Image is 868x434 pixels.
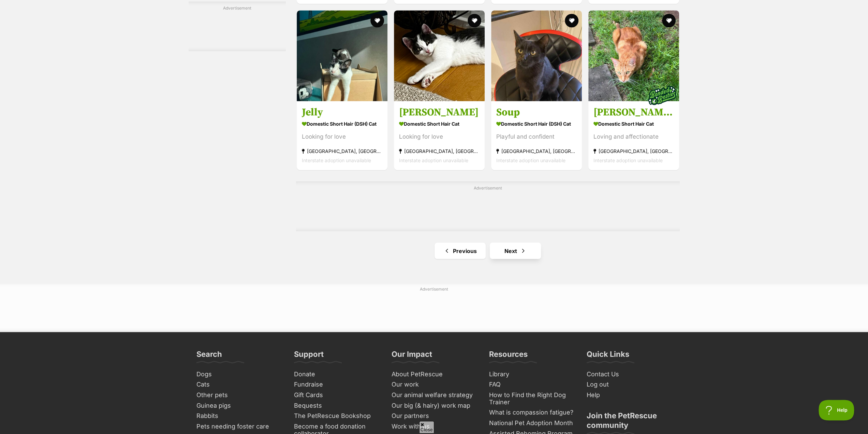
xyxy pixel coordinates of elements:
h3: Jelly [302,106,382,119]
strong: Domestic Short Hair (DSH) Cat [496,119,577,129]
a: Previous page [435,242,486,259]
a: Bequests [291,400,382,411]
a: [PERSON_NAME] Domestic Short Hair Cat Looking for love [GEOGRAPHIC_DATA], [GEOGRAPHIC_DATA] Inter... [394,101,485,170]
a: Guinea pigs [194,400,284,411]
a: Soup Domestic Short Hair (DSH) Cat Playful and confident [GEOGRAPHIC_DATA], [GEOGRAPHIC_DATA] Int... [491,101,582,170]
strong: [GEOGRAPHIC_DATA], [GEOGRAPHIC_DATA] [496,147,577,156]
a: About PetRescue [389,369,480,379]
a: Cats [194,379,284,390]
strong: Domestic Short Hair Cat [593,119,674,129]
h3: Support [294,349,324,363]
span: Interstate adoption unavailable [496,158,565,164]
a: Contact Us [584,369,675,379]
button: favourite [370,14,384,27]
img: Jelly - Domestic Short Hair (DSH) Cat [297,10,387,101]
h3: Join the PetRescue community [587,410,672,434]
a: Our partners [389,410,480,421]
a: Dogs [194,369,284,379]
img: Tommy & Boe - Domestic Short Hair Cat [588,10,679,101]
img: Soup - Domestic Short Hair (DSH) Cat [491,10,582,101]
span: Interstate adoption unavailable [593,158,663,164]
h3: Our Impact [392,349,432,363]
button: favourite [468,14,481,27]
button: favourite [565,14,578,27]
a: Rabbits [194,410,284,421]
h3: Quick Links [587,349,629,363]
a: Our animal welfare strategy [389,390,480,400]
img: bonded besties [645,79,679,113]
div: Playful and confident [496,132,577,142]
div: Loving and affectionate [593,132,674,142]
strong: [GEOGRAPHIC_DATA], [GEOGRAPHIC_DATA] [399,147,480,156]
strong: Domestic Short Hair (DSH) Cat [302,119,382,129]
a: Library [486,369,577,379]
h3: [PERSON_NAME] [399,106,480,119]
a: Other pets [194,390,284,400]
div: Looking for love [302,132,382,142]
button: favourite [662,14,676,27]
a: How to Find the Right Dog Trainer [486,390,577,407]
img: George - Domestic Short Hair Cat [394,10,485,101]
a: What is compassion fatigue? [486,407,577,418]
a: Fundraise [291,379,382,390]
a: Jelly Domestic Short Hair (DSH) Cat Looking for love [GEOGRAPHIC_DATA], [GEOGRAPHIC_DATA] Interst... [297,101,387,170]
a: Donate [291,369,382,379]
strong: [GEOGRAPHIC_DATA], [GEOGRAPHIC_DATA] [302,147,382,156]
h3: [PERSON_NAME] & [PERSON_NAME] [593,106,674,119]
nav: Pagination [296,242,680,259]
a: [PERSON_NAME] & [PERSON_NAME] Domestic Short Hair Cat Loving and affectionate [GEOGRAPHIC_DATA], ... [588,101,679,170]
a: Gift Cards [291,390,382,400]
a: FAQ [486,379,577,390]
a: Log out [584,379,675,390]
a: Help [584,390,675,400]
strong: [GEOGRAPHIC_DATA], [GEOGRAPHIC_DATA] [593,147,674,156]
span: Interstate adoption unavailable [302,158,371,164]
h3: Resources [489,349,528,363]
a: Our work [389,379,480,390]
a: Pets needing foster care [194,421,284,432]
h3: Search [196,349,222,363]
div: Advertisement [296,181,680,231]
a: Work with us [389,421,480,432]
iframe: Help Scout Beacon - Open [819,400,854,420]
strong: Domestic Short Hair Cat [399,119,480,129]
div: Advertisement [189,2,286,52]
a: National Pet Adoption Month [486,418,577,428]
span: Close [419,421,434,433]
span: Interstate adoption unavailable [399,158,468,164]
a: Next page [490,242,541,259]
div: Looking for love [399,132,480,142]
a: The PetRescue Bookshop [291,410,382,421]
h3: Soup [496,106,577,119]
a: Our big (& hairy) work map [389,400,480,411]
